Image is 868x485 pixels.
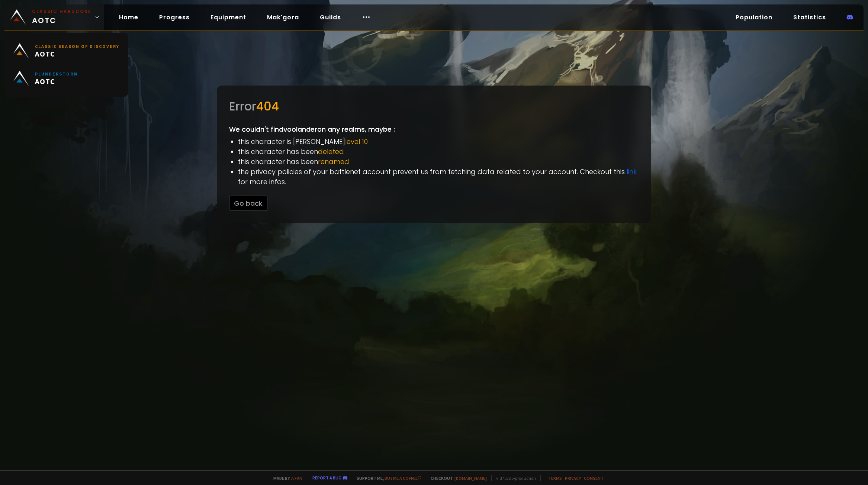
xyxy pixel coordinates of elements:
[9,37,124,65] a: Classic Season of DiscoveryAOTC
[4,4,104,30] a: Classic HardcoreAOTC
[291,475,302,481] a: a fan
[314,10,347,25] a: Guilds
[730,10,778,25] a: Population
[35,77,78,86] span: AOTC
[385,475,421,481] a: Buy me a coffee
[312,475,341,481] a: Report a bug
[318,157,349,166] span: renamed
[9,65,124,92] a: PlunderstormAOTC
[35,49,119,58] span: AOTC
[454,475,487,481] a: [DOMAIN_NAME]
[318,147,344,156] span: deleted
[627,167,637,176] a: link
[238,167,639,187] li: the privacy policies of your battlenet account prevent us from fetching data related to your acco...
[269,475,302,481] span: Made by
[113,10,144,25] a: Home
[426,475,487,481] span: Checkout
[238,157,639,167] li: this character has been
[491,475,536,481] span: v. d752d5 - production
[32,8,91,15] small: Classic Hardcore
[787,10,832,25] a: Statistics
[548,475,562,481] a: Terms
[352,475,421,481] span: Support me,
[217,86,651,223] div: We couldn't find voolander on any realms, maybe :
[35,71,78,77] small: Plunderstorm
[32,8,91,26] span: AOTC
[229,196,267,211] button: Go back
[261,10,305,25] a: Mak'gora
[205,10,252,25] a: Equipment
[238,136,639,147] li: this character is [PERSON_NAME]
[256,98,279,115] span: 404
[238,147,639,157] li: this character has been
[153,10,196,25] a: Progress
[565,475,581,481] a: Privacy
[35,44,119,49] small: Classic Season of Discovery
[229,199,267,208] a: Go back
[584,475,604,481] a: Consent
[229,97,639,115] div: Error
[345,137,368,146] span: level 10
